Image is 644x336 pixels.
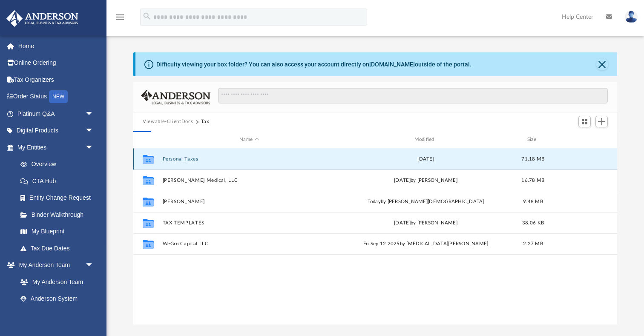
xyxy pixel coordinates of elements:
[85,139,102,156] span: arrow_drop_down
[368,199,381,204] span: today
[339,155,512,163] div: [DATE]
[6,139,106,156] a: My Entitiesarrow_drop_down
[595,116,608,128] button: Add
[12,307,102,324] a: Client Referrals
[339,219,512,227] div: [DATE] by [PERSON_NAME]
[523,199,543,204] span: 9.48 MB
[6,257,102,274] a: My Anderson Teamarrow_drop_down
[596,58,608,70] button: Close
[201,118,210,126] button: Tax
[6,71,106,88] a: Tax Organizers
[163,199,336,204] button: [PERSON_NAME]
[133,148,617,325] div: grid
[12,206,106,223] a: Binder Walkthrough
[4,10,81,27] img: Anderson Advisors Platinum Portal
[142,11,152,21] i: search
[137,136,158,144] div: id
[6,105,106,122] a: Platinum Q&Aarrow_drop_down
[339,177,512,184] div: [DATE] by [PERSON_NAME]
[156,60,471,69] div: Difficulty viewing your box folder? You can also access your account directly on outside of the p...
[85,105,102,123] span: arrow_drop_down
[143,118,193,126] button: Viewable-ClientDocs
[339,136,512,144] div: Modified
[12,273,98,290] a: My Anderson Team
[12,156,106,173] a: Overview
[12,223,102,240] a: My Blueprint
[516,136,550,144] div: Size
[12,240,106,257] a: Tax Due Dates
[625,11,638,23] img: User Pic
[554,136,613,144] div: id
[12,172,106,190] a: CTA Hub
[6,37,106,55] a: Home
[115,12,125,22] i: menu
[522,221,544,225] span: 38.06 KB
[163,220,336,226] button: TAX TEMPLATES
[578,116,591,128] button: Switch to Grid View
[85,257,102,274] span: arrow_drop_down
[85,122,102,140] span: arrow_drop_down
[218,88,608,104] input: Search files and folders
[49,90,68,103] div: NEW
[12,190,106,207] a: Entity Change Request
[369,61,415,68] a: [DOMAIN_NAME]
[6,122,106,139] a: Digital Productsarrow_drop_down
[339,198,512,206] div: by [PERSON_NAME][DEMOGRAPHIC_DATA]
[163,241,336,247] button: WeGro Capital LLC
[115,16,125,22] a: menu
[163,156,336,162] button: Personal Taxes
[523,241,543,246] span: 2.27 MB
[12,290,102,307] a: Anderson System
[162,136,336,144] div: Name
[522,157,545,161] span: 71.18 MB
[6,55,106,72] a: Online Ordering
[522,178,545,183] span: 16.78 MB
[6,88,106,106] a: Order StatusNEW
[163,178,336,183] button: [PERSON_NAME] Medical, LLC
[339,240,512,248] div: Fri Sep 12 2025 by [MEDICAL_DATA][PERSON_NAME]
